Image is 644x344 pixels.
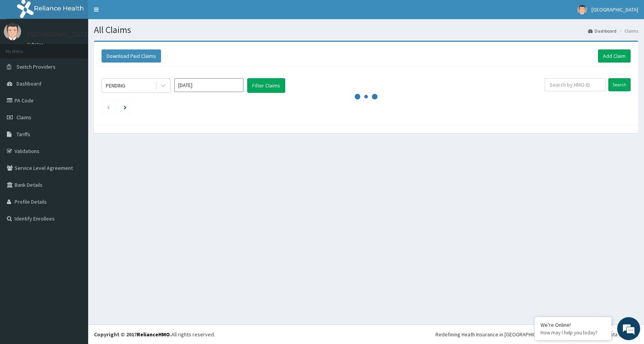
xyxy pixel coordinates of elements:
input: Search by HMO ID [545,78,606,91]
strong: Copyright © 2017 . [94,331,171,338]
footer: All rights reserved. [88,324,644,344]
svg: audio-loading [355,85,378,108]
span: Claims [16,114,31,121]
a: Dashboard [588,28,616,34]
a: Online [27,42,45,47]
span: [GEOGRAPHIC_DATA] [591,6,638,13]
img: User Image [4,23,21,40]
a: Previous page [107,104,110,110]
span: Tariffs [16,131,30,138]
a: RelianceHMO [137,331,170,338]
div: We're Online! [540,321,606,328]
button: Download Paid Claims [102,49,161,63]
p: How may I help you today? [540,329,606,336]
span: Switch Providers [16,63,56,70]
a: Add Claim [598,49,631,63]
img: User Image [577,5,587,15]
div: PENDING [106,82,125,89]
input: Select Month and Year [174,78,243,92]
p: [GEOGRAPHIC_DATA] [27,31,90,38]
li: Claims [617,28,638,34]
input: Search [608,78,631,91]
h1: All Claims [94,25,638,35]
a: Next page [124,104,127,110]
span: Dashboard [16,80,41,87]
div: Redefining Heath Insurance in [GEOGRAPHIC_DATA] using Telemedicine and Data Science! [435,331,638,338]
button: Filter Claims [247,78,285,93]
